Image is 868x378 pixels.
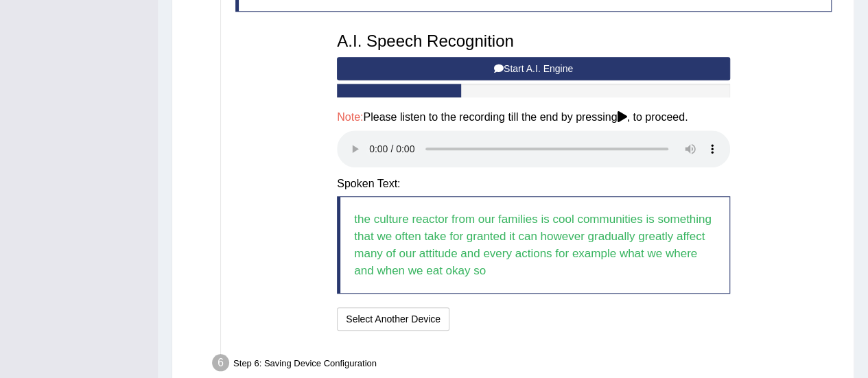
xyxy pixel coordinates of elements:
[337,32,730,50] h3: A.I. Speech Recognition
[337,57,730,80] button: Start A.I. Engine
[337,196,730,294] blockquote: the culture reactor from our families is cool communities is something that we often take for gra...
[337,111,363,123] span: Note:
[337,178,730,190] h4: Spoken Text:
[337,307,449,331] button: Select Another Device
[337,111,730,123] h4: Please listen to the recording till the end by pressing , to proceed.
